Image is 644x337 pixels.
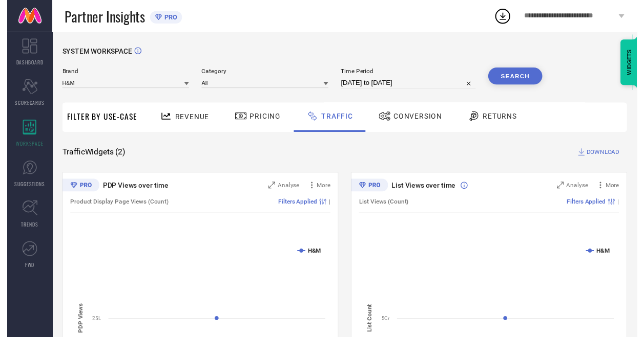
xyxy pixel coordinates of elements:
svg: Zoom [562,186,569,193]
span: | [624,203,626,210]
span: Filters Applied [277,203,317,210]
span: Traffic Widgets ( 2 ) [56,150,121,161]
span: Brand [56,69,186,76]
span: Pricing [248,115,280,123]
span: | [329,203,330,210]
span: Partner Insights [59,6,141,27]
span: Filters Applied [572,203,612,210]
div: Premium [351,183,389,198]
span: SCORECARDS [8,101,38,109]
span: Category [199,69,328,76]
span: Analyse [572,186,594,193]
span: WORKSPACE [9,143,37,150]
span: Conversion [395,115,445,123]
span: Analyse [277,186,299,193]
span: SUGGESTIONS [8,184,39,192]
span: TRENDS [14,226,32,233]
button: Search [492,69,547,86]
span: FWD [18,267,28,275]
span: PRO [158,14,174,21]
span: PDP Views over time [98,185,165,193]
span: List Views over time [393,185,459,193]
div: Premium [56,183,94,198]
span: Returns [486,115,521,123]
span: List Views (Count) [360,203,410,210]
text: 5Cr [383,323,391,328]
span: SYSTEM WORKSPACE [56,48,128,56]
span: Filter By Use-Case [61,113,133,125]
span: Time Period [341,69,479,76]
span: Traffic [321,115,354,123]
svg: Zoom [267,186,274,193]
span: Revenue [172,115,206,123]
span: DOWNLOAD [592,150,626,161]
span: Product Display Page Views (Count) [65,203,165,210]
text: H&M [307,253,321,260]
text: H&M [603,253,616,260]
input: Select time period [341,79,479,91]
span: DASHBOARD [9,60,37,68]
text: 25L [87,323,96,328]
div: Open download list [497,7,516,26]
span: More [317,186,330,193]
span: More [612,186,626,193]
